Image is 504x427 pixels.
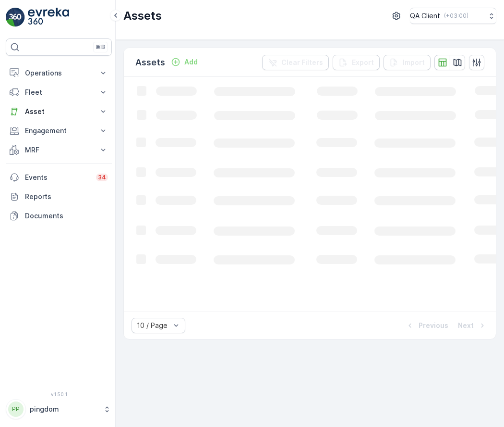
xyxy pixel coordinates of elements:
[28,8,69,27] img: logo_light-DOdMpM7g.png
[135,56,165,69] p: Assets
[30,404,98,414] p: pingdom
[6,187,112,206] a: Reports
[6,168,112,187] a: Events34
[6,8,25,27] img: logo
[404,320,449,331] button: Previous
[6,121,112,140] button: Engagement
[25,173,90,182] p: Events
[262,55,329,70] button: Clear Filters
[8,402,24,417] div: PP
[25,88,93,97] p: Fleet
[6,391,112,397] span: v 1.50.1
[123,8,162,24] p: Assets
[184,57,198,67] p: Add
[410,11,440,21] p: QA Client
[167,56,202,68] button: Add
[6,206,112,226] a: Documents
[98,174,106,181] p: 34
[6,102,112,121] button: Asset
[457,320,488,331] button: Next
[410,8,496,24] button: QA Client(+03:00)
[6,140,112,160] button: MRF
[352,58,374,67] p: Export
[419,321,448,330] p: Previous
[458,321,474,330] p: Next
[25,126,93,136] p: Engagement
[384,55,431,70] button: Import
[6,83,112,102] button: Fleet
[403,58,425,67] p: Import
[25,68,93,78] p: Operations
[96,43,105,51] p: ⌘B
[6,399,112,419] button: PPpingdom
[6,63,112,83] button: Operations
[333,55,380,70] button: Export
[444,12,468,20] p: ( +03:00 )
[281,58,323,67] p: Clear Filters
[25,107,93,116] p: Asset
[25,192,108,201] p: Reports
[25,211,108,221] p: Documents
[25,145,93,155] p: MRF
